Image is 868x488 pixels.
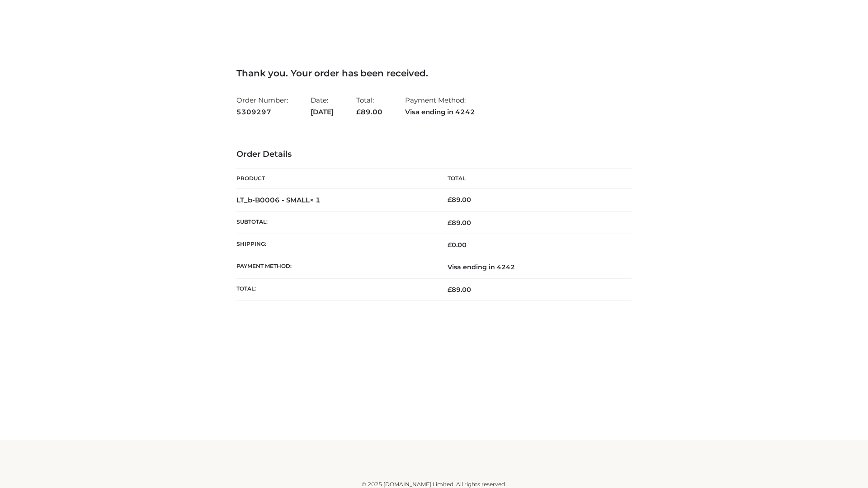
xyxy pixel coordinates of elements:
strong: 5309297 [236,106,288,118]
strong: × 1 [310,196,321,204]
span: £ [356,108,361,116]
h3: Order Details [236,150,632,160]
h3: Thank you. Your order has been received. [236,68,632,79]
th: Payment method: [236,256,434,278]
bdi: 0.00 [448,241,467,249]
th: Total: [236,278,434,300]
th: Product [236,169,434,189]
span: £ [448,286,452,294]
strong: [DATE] [311,106,334,118]
span: £ [448,241,452,249]
li: Date: [311,92,334,120]
li: Payment Method: [405,92,475,120]
span: 89.00 [448,219,471,227]
span: 89.00 [356,108,382,116]
li: Order Number: [236,92,288,120]
span: 89.00 [448,286,471,294]
bdi: 89.00 [448,196,471,204]
th: Total [434,169,632,189]
li: Total: [356,92,382,120]
th: Shipping: [236,234,434,256]
td: Visa ending in 4242 [434,256,632,278]
strong: LT_b-B0006 - SMALL [236,196,321,204]
th: Subtotal: [236,211,434,234]
strong: Visa ending in 4242 [405,106,475,118]
span: £ [448,219,452,227]
span: £ [448,196,452,204]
